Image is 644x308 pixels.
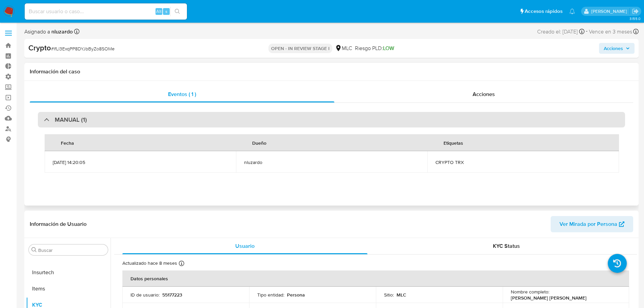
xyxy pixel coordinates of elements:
[383,44,394,52] span: LOW
[24,28,73,35] span: Asignado a
[51,45,115,52] span: # IfLl3ExqPP8DYJbByZo8SOMe
[599,43,635,54] button: Acciones
[50,28,73,35] b: nluzardo
[551,216,633,232] button: Ver Mirada por Persona
[384,292,394,298] p: Sitio :
[493,242,520,250] span: KYC Status
[244,159,419,165] span: nluzardo
[168,90,196,98] span: Eventos ( 1 )
[473,90,495,98] span: Acciones
[38,112,625,127] div: MANUAL (1)
[335,45,352,52] div: MLC
[31,247,37,253] button: Buscar
[435,159,611,165] span: CRYPTO TRX
[569,8,575,14] a: Notificaciones
[591,8,629,15] p: nicolas.tyrkiel@mercadolibre.com
[511,289,549,295] p: Nombre completo :
[28,42,51,53] b: Crypto
[122,270,629,287] th: Datos personales
[355,45,394,52] span: Riesgo PLD:
[244,135,275,151] div: Dueño
[511,295,587,301] p: [PERSON_NAME] [PERSON_NAME]
[268,44,332,53] p: OPEN - IN REVIEW STAGE I
[30,221,87,228] h1: Información de Usuario
[435,135,471,151] div: Etiquetas
[130,292,160,298] p: ID de usuario :
[604,43,623,54] span: Acciones
[26,264,111,281] button: Insurtech
[397,292,406,298] p: MLC
[287,292,305,298] p: Persona
[589,28,632,35] span: Vence en 3 meses
[55,116,87,123] h3: MANUAL (1)
[235,242,255,250] span: Usuario
[165,8,167,15] span: s
[53,135,82,151] div: Fecha
[162,292,182,298] p: 55177223
[53,159,228,165] span: [DATE] 14:20:05
[559,216,617,232] span: Ver Mirada por Persona
[30,68,633,75] h1: Información del caso
[156,8,162,15] span: Alt
[122,260,177,266] p: Actualizado hace 8 meses
[632,8,639,15] a: Salir
[26,281,111,297] button: Items
[586,27,588,36] span: -
[525,8,563,15] span: Accesos rápidos
[257,292,284,298] p: Tipo entidad :
[25,7,187,16] input: Buscar usuario o caso...
[170,7,184,16] button: search-icon
[537,27,585,36] div: Creado el: [DATE]
[38,247,105,253] input: Buscar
